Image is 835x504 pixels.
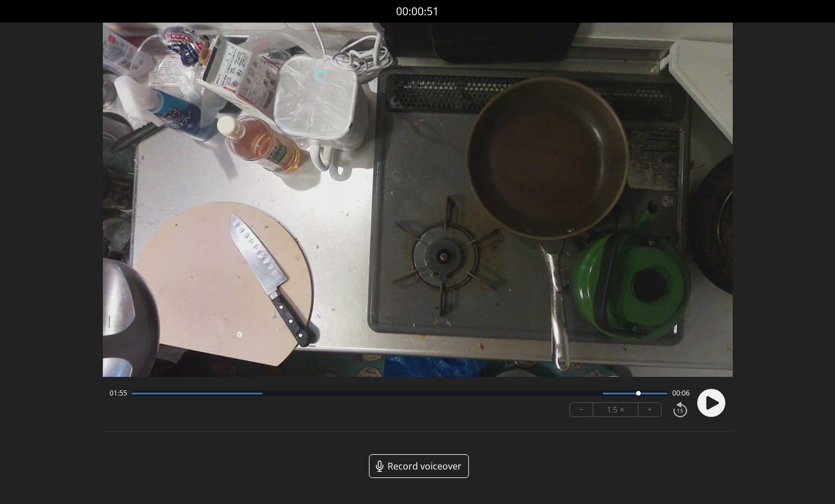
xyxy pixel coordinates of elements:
a: Record voiceover [369,454,469,478]
a: 00:00:51 [396,3,439,20]
div: 1.5 × [593,403,638,416]
span: Record voiceover [388,459,462,473]
button: + [638,403,661,416]
span: 01:55 [110,389,127,398]
span: 00:06 [672,389,690,398]
button: − [570,403,593,416]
